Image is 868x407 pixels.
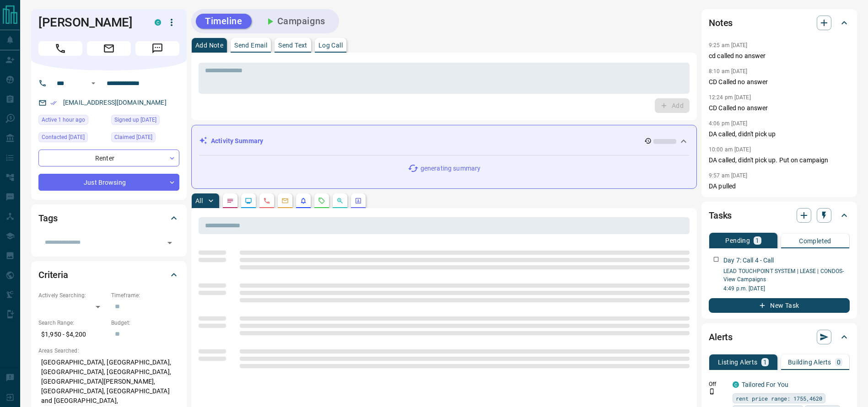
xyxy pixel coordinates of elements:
[709,388,715,395] svg: Push Notification Only
[38,150,179,166] div: Renter
[38,319,107,327] p: Search Range:
[281,197,289,204] svg: Emails
[38,211,57,225] h2: Tags
[50,100,57,106] svg: Email Verified
[38,115,107,128] div: Fri Sep 12 2025
[42,115,85,124] span: Active 1 hour ago
[725,237,750,244] p: Pending
[709,172,748,179] p: 9:57 am [DATE]
[709,146,751,153] p: 10:00 am [DATE]
[163,236,176,249] button: Open
[278,42,307,48] p: Send Text
[318,197,325,204] svg: Requests
[195,42,223,48] p: Add Note
[733,381,739,388] div: condos.ca
[355,197,362,204] svg: Agent Actions
[111,291,179,300] p: Timeframe:
[837,359,841,365] p: 0
[709,208,732,223] h2: Tasks
[709,103,850,113] p: CD Called no answer
[38,132,107,145] div: Thu Sep 11 2025
[38,291,107,300] p: Actively Searching:
[38,327,107,342] p: $1,950 - $4,200
[736,394,822,403] span: rent price range: 1755,4620
[709,330,733,344] h2: Alerts
[196,14,252,29] button: Timeline
[234,42,267,48] p: Send Email
[263,197,270,204] svg: Calls
[38,268,68,282] h2: Criteria
[709,155,850,165] p: DA called, didn't pick up. Put on campaign
[723,284,850,293] p: 4:49 p.m. [DATE]
[38,264,179,286] div: Criteria
[723,256,774,265] p: Day 7: Call 4 - Call
[421,164,480,173] p: generating summary
[111,319,179,327] p: Budget:
[38,15,141,30] h1: [PERSON_NAME]
[318,42,343,48] p: Log Call
[709,94,751,101] p: 12:24 pm [DATE]
[709,51,850,61] p: cd called no answer
[709,326,850,348] div: Alerts
[723,268,844,283] a: LEAD TOUCHPOINT SYSTEM | LEASE | CONDOS- View Campaigns
[211,136,263,146] p: Activity Summary
[114,133,152,142] span: Claimed [DATE]
[87,41,131,56] span: Email
[38,347,179,355] p: Areas Searched:
[336,197,344,204] svg: Opportunities
[42,133,85,142] span: Contacted [DATE]
[742,381,788,388] a: Tailored For You
[300,197,307,204] svg: Listing Alerts
[88,78,99,89] button: Open
[709,12,850,34] div: Notes
[709,182,850,191] p: DA pulled
[111,132,179,145] div: Sat Sep 06 2025
[763,359,767,365] p: 1
[709,129,850,139] p: DA called, didn't pick up
[226,197,234,204] svg: Notes
[799,238,831,244] p: Completed
[709,16,733,30] h2: Notes
[709,380,727,388] p: Off
[709,68,748,75] p: 8:10 am [DATE]
[718,359,758,365] p: Listing Alerts
[709,204,850,226] div: Tasks
[709,298,850,313] button: New Task
[111,115,179,128] div: Sat Sep 06 2025
[38,41,82,56] span: Call
[709,120,748,127] p: 4:06 pm [DATE]
[709,42,748,48] p: 9:25 am [DATE]
[38,207,179,229] div: Tags
[755,237,759,244] p: 1
[63,99,167,106] a: [EMAIL_ADDRESS][DOMAIN_NAME]
[195,198,203,204] p: All
[114,115,156,124] span: Signed up [DATE]
[38,174,179,191] div: Just Browsing
[199,133,689,150] div: Activity Summary
[155,19,161,26] div: condos.ca
[709,77,850,87] p: CD Called no answer
[135,41,179,56] span: Message
[245,197,252,204] svg: Lead Browsing Activity
[788,359,831,365] p: Building Alerts
[255,14,334,29] button: Campaigns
